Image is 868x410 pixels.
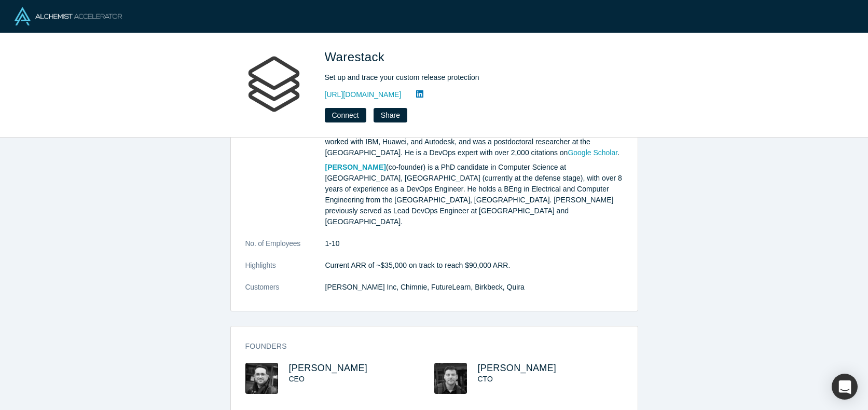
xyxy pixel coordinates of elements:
dt: Highlights [245,260,325,282]
a: Google Scholar [568,148,617,157]
span: CTO [478,375,493,383]
a: [PERSON_NAME] [325,163,386,171]
h3: Founders [245,341,609,352]
span: CEO [289,375,305,383]
img: Warestack's Logo [238,48,310,120]
dd: [PERSON_NAME] Inc, Chimnie, FutureLearn, Birkbeck, Quira [325,282,623,293]
button: Share [374,108,407,122]
a: [PERSON_NAME] [478,363,557,373]
img: Alchemist Logo [15,7,122,25]
dt: No. of Employees [245,238,325,260]
div: Set up and trace your custom release protection [325,72,615,83]
dt: Customers [245,282,325,304]
img: Dimitris Kargatzis's Profile Image [434,363,467,394]
button: Connect [325,108,366,122]
dd: 1-10 [325,238,623,249]
img: Stelios Sotiriadis's Profile Image [245,363,278,394]
dt: Team Description [245,104,325,238]
p: (co-founder) is a PhD candidate in Computer Science at [GEOGRAPHIC_DATA], [GEOGRAPHIC_DATA] (curr... [325,162,623,227]
a: [URL][DOMAIN_NAME] [325,89,402,100]
p: Current ARR of ~$35,000 on track to reach $90,000 ARR. [325,260,623,271]
span: Warestack [325,50,389,64]
a: [PERSON_NAME] [289,363,368,373]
